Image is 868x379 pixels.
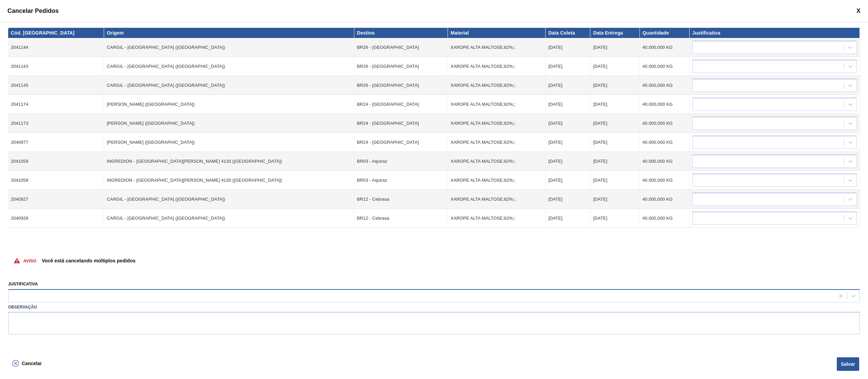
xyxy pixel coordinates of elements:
[104,190,354,209] td: CARGIL - [GEOGRAPHIC_DATA] ([GEOGRAPHIC_DATA])
[104,209,354,228] td: CARGIL - [GEOGRAPHIC_DATA] ([GEOGRAPHIC_DATA])
[8,282,38,286] label: Justificativa
[546,38,590,57] td: [DATE]
[590,209,639,228] td: [DATE]
[448,190,546,209] td: XAROPE ALTA MALTOSE;82%;;
[448,76,546,95] td: XAROPE ALTA MALTOSE;82%;;
[640,76,690,95] td: 40.000,000 KG
[590,171,639,190] td: [DATE]
[42,258,135,263] p: Você está cancelando múltiplos pedidos
[354,76,448,95] td: BR26 - [GEOGRAPHIC_DATA]
[590,38,639,57] td: [DATE]
[640,152,690,171] td: 40.000,000 KG
[8,209,104,228] td: 2040928
[546,152,590,171] td: [DATE]
[448,95,546,114] td: XAROPE ALTA MALTOSE;82%;;
[837,357,859,371] button: Salvar
[448,171,546,190] td: XAROPE ALTA MALTOSE;82%;;
[640,38,690,57] td: 40.000,000 KG
[640,28,690,38] th: Quantidade
[8,357,46,370] button: Cancelar
[22,361,42,366] span: Cancelar
[8,302,860,312] label: Observação
[104,114,354,133] td: [PERSON_NAME] ([GEOGRAPHIC_DATA])
[448,38,546,57] td: XAROPE ALTA MALTOSE;82%;;
[354,57,448,76] td: BR26 - [GEOGRAPHIC_DATA]
[354,133,448,152] td: BR24 - [GEOGRAPHIC_DATA]
[23,258,36,263] p: Aviso
[546,171,590,190] td: [DATE]
[590,57,639,76] td: [DATE]
[546,57,590,76] td: [DATE]
[546,28,590,38] th: Data Coleta
[590,133,639,152] td: [DATE]
[546,190,590,209] td: [DATE]
[104,28,354,38] th: Origem
[8,38,104,57] td: 2041144
[104,38,354,57] td: CARGIL - [GEOGRAPHIC_DATA] ([GEOGRAPHIC_DATA])
[448,28,546,38] th: Material
[640,209,690,228] td: 40.000,000 KG
[448,209,546,228] td: XAROPE ALTA MALTOSE;82%;;
[104,152,354,171] td: INGREDION - [GEOGRAPHIC_DATA][PERSON_NAME] 4130 ([GEOGRAPHIC_DATA])
[354,209,448,228] td: BR12 - Cebrasa
[448,114,546,133] td: XAROPE ALTA MALTOSE;82%;;
[8,190,104,209] td: 2040927
[546,209,590,228] td: [DATE]
[546,133,590,152] td: [DATE]
[546,76,590,95] td: [DATE]
[590,152,639,171] td: [DATE]
[354,152,448,171] td: BR03 - Aquiraz
[7,7,59,15] span: Cancelar Pedidos
[8,133,104,152] td: 2040877
[640,190,690,209] td: 40.000,000 KG
[104,57,354,76] td: CARGIL - [GEOGRAPHIC_DATA] ([GEOGRAPHIC_DATA])
[354,28,448,38] th: Destino
[640,133,690,152] td: 40.000,000 KG
[448,152,546,171] td: XAROPE ALTA MALTOSE;82%;;
[104,171,354,190] td: INGREDION - [GEOGRAPHIC_DATA][PERSON_NAME] 4130 ([GEOGRAPHIC_DATA])
[448,57,546,76] td: XAROPE ALTA MALTOSE;82%;;
[590,95,639,114] td: [DATE]
[104,95,354,114] td: [PERSON_NAME] ([GEOGRAPHIC_DATA])
[546,114,590,133] td: [DATE]
[640,171,690,190] td: 40.000,000 KG
[354,190,448,209] td: BR12 - Cebrasa
[354,171,448,190] td: BR03 - Aquiraz
[8,57,104,76] td: 2041143
[104,133,354,152] td: [PERSON_NAME] ([GEOGRAPHIC_DATA])
[590,190,639,209] td: [DATE]
[546,95,590,114] td: [DATE]
[640,95,690,114] td: 40.000,000 KG
[590,76,639,95] td: [DATE]
[8,95,104,114] td: 2041174
[640,57,690,76] td: 40.000,000 KG
[354,114,448,133] td: BR24 - [GEOGRAPHIC_DATA]
[8,171,104,190] td: 2041058
[448,133,546,152] td: XAROPE ALTA MALTOSE;82%;;
[640,114,690,133] td: 40.000,000 KG
[354,95,448,114] td: BR24 - [GEOGRAPHIC_DATA]
[8,28,104,38] th: Cód. [GEOGRAPHIC_DATA]
[8,152,104,171] td: 2041059
[590,114,639,133] td: [DATE]
[104,76,354,95] td: CARGIL - [GEOGRAPHIC_DATA] ([GEOGRAPHIC_DATA])
[8,114,104,133] td: 2041173
[8,76,104,95] td: 2041145
[354,38,448,57] td: BR26 - [GEOGRAPHIC_DATA]
[590,28,639,38] th: Data Entrega
[690,28,860,38] th: Justificativa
